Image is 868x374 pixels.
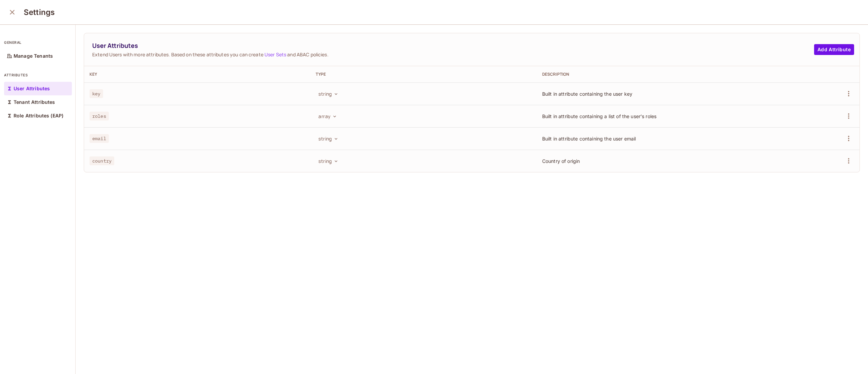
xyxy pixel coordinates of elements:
h3: Settings [24,7,55,17]
span: roles [90,112,109,120]
div: Key [90,72,305,77]
span: Built in attribute containing the user key [542,91,632,97]
span: Country of origin [542,158,580,164]
button: Add Attribute [814,44,854,55]
span: User Attributes [92,41,814,50]
span: Built in attribute containing the user email [542,136,636,142]
div: Description [542,72,757,77]
button: string [316,133,340,144]
button: string [316,155,340,166]
span: Extend Users with more attributes. Based on these attributes you can create and ABAC policies. [92,51,814,58]
div: Type [316,72,531,77]
button: close [5,5,19,19]
span: key [90,89,103,98]
button: string [316,88,340,99]
span: email [90,134,109,143]
p: attributes [4,72,72,78]
p: Manage Tenants [14,53,53,59]
span: Built in attribute containing a list of the user's roles [542,113,656,119]
span: country [90,156,114,165]
a: User Sets [264,51,286,58]
p: User Attributes [14,86,50,91]
p: Tenant Attributes [14,99,55,105]
p: general [4,40,72,45]
p: Role Attributes (EAP) [14,113,63,118]
button: array [316,111,339,121]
